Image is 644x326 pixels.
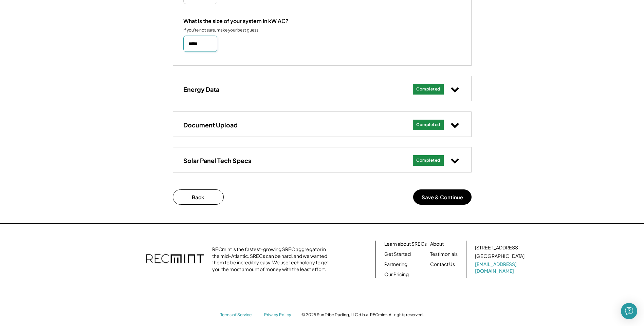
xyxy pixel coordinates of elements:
div: Completed [416,86,440,92]
div: If you're not sure, make your best guess. [183,27,259,33]
div: RECmint is the fastest-growing SREC aggregator in the mid-Atlantic. SRECs can be hard, and we wan... [212,246,333,272]
h3: Solar Panel Tech Specs [183,157,251,164]
div: Completed [416,122,440,128]
a: Contact Us [430,261,455,268]
button: Save & Continue [413,189,472,205]
div: Completed [416,158,440,163]
h3: Energy Data [183,85,219,93]
img: recmint-logotype%403x.png [146,247,204,271]
a: Terms of Service [220,312,258,318]
a: Testimonials [430,251,458,258]
a: Our Pricing [384,271,409,278]
a: Get Started [384,251,411,258]
a: Privacy Policy [264,312,295,318]
a: Learn about SRECs [384,241,427,247]
button: Back [173,189,224,205]
div: © 2025 Sun Tribe Trading, LLC d.b.a. RECmint. All rights reserved. [301,312,424,318]
a: About [430,241,444,247]
a: Partnering [384,261,407,268]
div: [GEOGRAPHIC_DATA] [475,253,525,260]
div: Open Intercom Messenger [621,303,637,319]
div: [STREET_ADDRESS] [475,244,519,251]
h3: Document Upload [183,121,238,129]
div: What is the size of your system in kW AC? [183,18,289,25]
a: [EMAIL_ADDRESS][DOMAIN_NAME] [475,261,526,274]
